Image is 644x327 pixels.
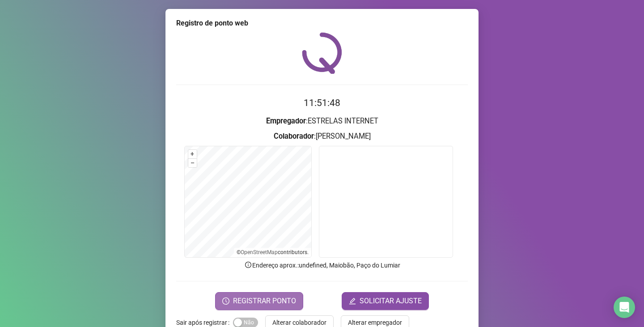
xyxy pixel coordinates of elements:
[188,150,197,158] button: +
[349,297,356,305] span: edit
[304,98,340,108] time: 11:51:48
[244,261,252,269] span: info-circle
[342,292,429,310] button: editSOLICITAR AJUSTE
[176,260,468,270] p: Endereço aprox. : undefined, Maiobão, Paço do Lumiar
[360,296,422,306] span: SOLICITAR AJUSTE
[233,296,296,306] span: REGISTRAR PONTO
[176,18,468,29] div: Registro de ponto web
[274,132,314,140] strong: Colaborador
[222,297,229,305] span: clock-circle
[241,249,278,255] a: OpenStreetMap
[237,249,309,255] li: © contributors.
[266,117,306,125] strong: Empregador
[176,131,468,142] h3: : [PERSON_NAME]
[188,159,197,167] button: –
[302,32,342,74] img: QRPoint
[176,115,468,127] h3: : ESTRELAS INTERNET
[614,297,635,318] div: Open Intercom Messenger
[215,292,303,310] button: REGISTRAR PONTO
